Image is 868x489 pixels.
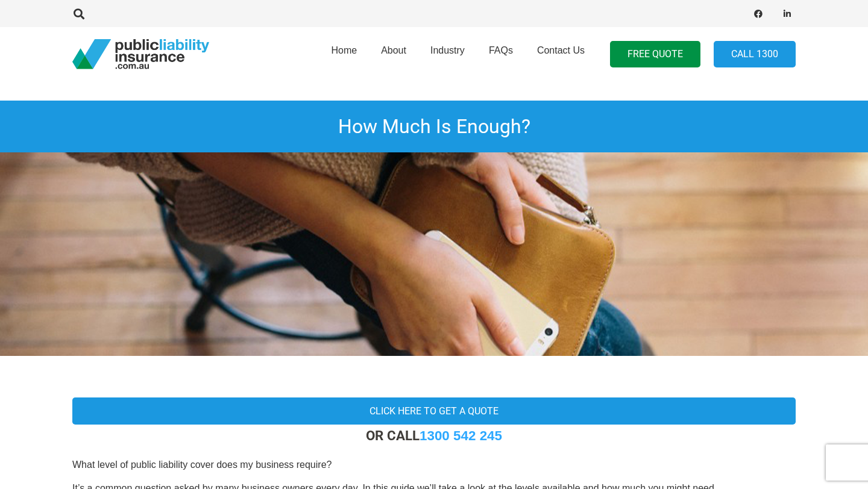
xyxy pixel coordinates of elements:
[369,23,418,85] a: About
[750,5,767,22] a: Facebook
[714,41,796,68] a: Call 1300
[430,45,465,55] span: Industry
[67,8,91,19] a: Search
[381,45,406,55] span: About
[525,23,597,85] a: Contact Us
[477,23,525,85] a: FAQs
[537,45,585,55] span: Contact Us
[418,23,477,85] a: Industry
[610,41,700,68] a: FREE QUOTE
[420,428,502,443] a: 1300 542 245
[72,397,796,425] a: Click here to get a quote
[72,39,209,69] a: pli_logotransparent
[489,45,513,55] span: FAQs
[319,23,369,85] a: Home
[366,428,502,443] strong: OR CALL
[72,458,796,472] p: What level of public liability cover does my business require?
[331,45,357,55] span: Home
[779,5,796,22] a: LinkedIn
